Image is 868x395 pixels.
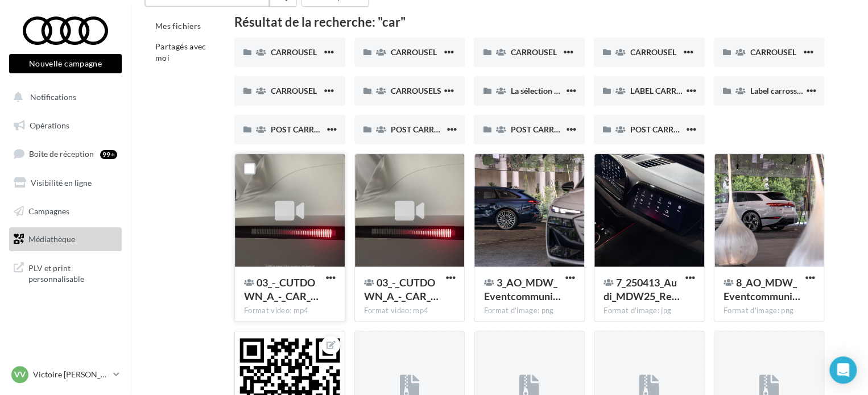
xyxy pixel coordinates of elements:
span: 03_-_CUTDOWN_A_-_CAR_ONLY_9x16_-_INreel_-_ENG [244,276,319,302]
span: Partagés avec moi [155,41,206,63]
div: Format d'image: jpg [604,306,695,316]
div: Format d'image: png [483,306,575,316]
a: Boîte de réception99+ [7,142,124,166]
span: Campagnes [28,206,69,215]
div: Format video: mp4 [364,306,456,316]
span: CARROUSEL [271,47,317,57]
span: PLV et print personnalisable [28,260,117,285]
span: POST CARROUSEL_LOM1 [391,124,484,134]
div: Format d'image: png [724,306,815,316]
span: LABEL CARROSSERIE [630,86,708,95]
span: Médiathèque [28,234,75,244]
div: Résultat de la recherche: "car" [234,16,824,28]
span: 7_250413_Audi_MDW25_Recap_Carousel_IG_6 [604,276,680,302]
a: Campagnes [7,199,124,223]
span: Opérations [30,120,69,130]
a: PLV et print personnalisable [7,256,124,289]
a: Médiathèque [7,227,124,251]
span: CARROUSEL [630,47,676,57]
a: VV Victoire [PERSON_NAME] [9,364,122,385]
span: Mes fichiers [155,21,201,31]
button: Nouvelle campagne [9,54,122,73]
span: CARROUSEL [510,47,556,57]
div: Format video: mp4 [244,306,336,316]
span: 03_-_CUTDOWN_A_-_CAR_ONLY_9x16_-_YTshort_-_ENG [364,276,439,302]
a: Opérations [7,114,124,138]
span: VV [14,369,26,380]
span: 3_AO_MDW_Eventcommunication_Carousel_3 [483,276,560,302]
span: La sélection Audi Occasion [510,86,605,95]
span: Notifications [30,92,76,102]
span: POST CARROUSEL [271,124,339,134]
a: Visibilité en ligne [7,171,124,195]
span: POST CARROUSEL_LOM2 [510,124,604,134]
span: Boîte de réception [29,149,94,159]
p: Victoire [PERSON_NAME] [33,369,109,380]
span: 8_AO_MDW_Eventcommunication_Carousel_1 [724,276,800,302]
button: Notifications [7,85,119,109]
span: CARROUSEL [391,47,437,57]
div: 99+ [100,150,117,159]
span: POST CARROUSEL_LOM3 [630,124,724,134]
span: CARROUSEL [271,86,317,95]
span: Visibilité en ligne [31,178,92,188]
div: Open Intercom Messenger [829,356,857,384]
span: CARROUSEL [750,47,796,57]
span: CARROUSELS [391,86,441,95]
